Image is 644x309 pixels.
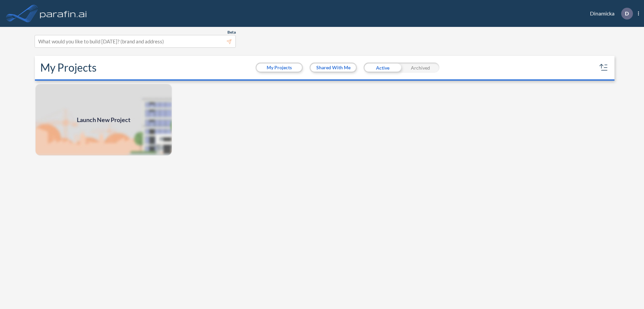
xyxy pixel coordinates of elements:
[364,63,401,73] div: Active
[227,30,236,35] span: Beta
[311,64,356,72] button: Shared With Me
[35,83,172,156] a: Launch New Project
[35,83,172,156] img: add
[580,8,639,20] div: Dinamicka
[77,115,130,124] span: Launch New Project
[598,62,609,73] button: sort
[401,63,439,73] div: Archived
[39,7,88,20] img: logo
[257,64,302,72] button: My Projects
[40,61,97,74] h2: My Projects
[625,10,629,16] p: D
